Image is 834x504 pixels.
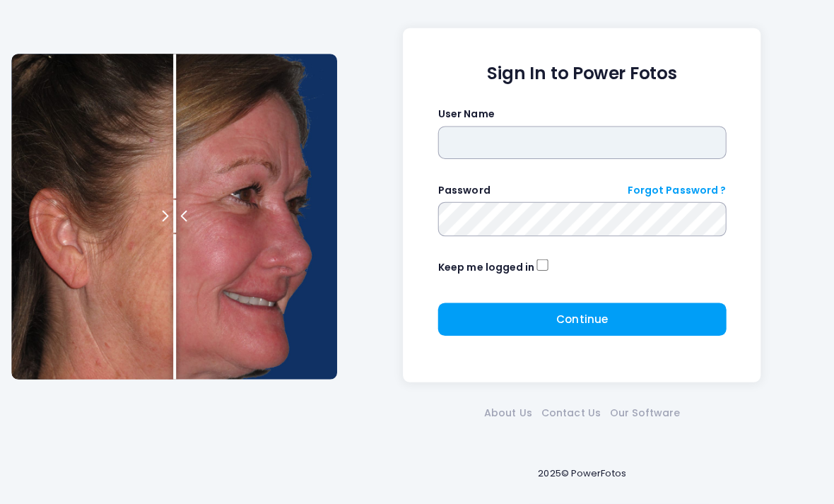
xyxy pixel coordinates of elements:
[630,187,727,201] a: Forgot Password ?
[559,314,610,329] span: Continue
[442,187,494,201] label: Password
[540,407,608,422] a: Contact Us
[483,407,540,422] a: About Us
[442,305,727,338] button: Continue
[442,112,498,127] label: User Name
[608,407,686,422] a: Our Software
[442,263,538,278] label: Keep me logged in
[442,69,727,89] h1: Sign In to Power Fotos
